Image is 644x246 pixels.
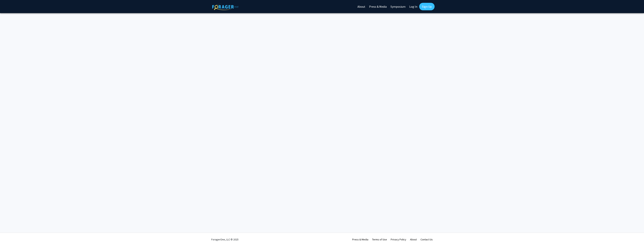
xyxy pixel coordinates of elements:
a: About [410,238,417,241]
div: ForagerOne, LLC © 2025 [211,233,238,246]
a: Press & Media [352,238,368,241]
img: ForagerOne Logo [212,4,238,10]
a: Contact Us [421,238,433,241]
a: Privacy Policy [391,238,406,241]
a: Terms of Use [372,238,387,241]
a: Sign Up [419,3,435,10]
